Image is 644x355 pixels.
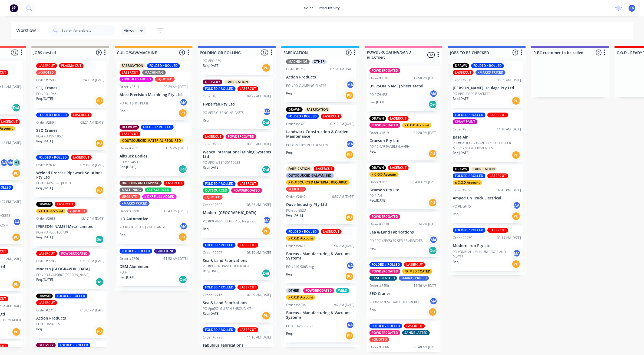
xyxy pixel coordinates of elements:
[453,141,521,150] p: PO #BA1035L - ISUZU NPS LEFT UPPER AIRBAG MOUNT BRACKET STEER
[388,116,409,121] div: LASERCUT
[120,194,140,199] div: URGENT!!!!
[330,121,354,126] div: 01:19 PM [DATE]
[120,256,139,261] div: Order #2746
[203,285,236,290] div: FOLDED / ROLLED
[453,204,471,209] p: PO #LIGHTS
[369,144,410,149] p: PO #2 CAR PANELS (LH+RH)
[147,63,180,68] div: FOLDED / ROLLED
[369,214,400,219] div: POWDERCOATED
[36,78,56,83] div: Order #2505
[10,4,18,12] img: Factory
[369,139,438,143] p: Graeson Pty Ltd
[55,202,75,207] div: LASERCUT
[404,262,425,267] div: LASERCUT
[120,201,150,206] div: xMARKS PRICED
[237,181,258,186] div: LASERCUT
[453,259,459,264] p: Req.
[62,25,115,36] input: Search for orders...
[164,181,184,186] div: LASERCUT
[120,109,126,113] p: Req.
[80,259,104,264] div: 03:18 PM [DATE]
[369,269,400,274] div: POWDERCOATED
[95,139,104,148] div: PU
[487,173,508,178] div: LASERCUT
[414,283,438,288] div: 11:36 AM [DATE]
[369,246,376,251] p: Req.
[305,107,330,112] div: FABRICATION
[497,235,521,240] div: 09:14 AM [DATE]
[286,229,319,234] div: FOLDED / ROLLED
[369,193,382,198] p: PO #IAN
[369,149,376,154] p: Req.
[203,211,271,215] p: Modern [GEOGRAPHIC_DATA]
[471,63,504,68] div: FOLDED / ROLLED
[203,264,249,269] p: PO #PO-316 PANEL FILTER BOX
[203,94,222,99] div: Order #2585
[286,114,319,119] div: FOLDED / ROLLED
[330,244,354,248] div: 11:02 AM [DATE]
[145,188,171,192] div: OUTSOURCED
[36,186,53,190] p: Req. [DATE]
[247,142,271,147] div: 09:03 AM [DATE]
[286,59,310,64] div: MACHINING
[117,61,190,120] div: FABRICATIONFOLDED / ROLLEDLASERCUTMACHININGxDXF FILES ADDEDxQUOTEDOrder #231409:29 AM [DATE]Abco ...
[321,229,342,234] div: LASERCUT
[120,188,143,192] div: MACHINING
[203,86,236,91] div: FOLDED / ROLLED
[13,159,21,167] div: + 1
[120,181,162,186] div: DRILLING AND TAPPING
[369,84,438,88] p: [PERSON_NAME] Sheet Metal
[80,163,104,167] div: 07:36 AM [DATE]
[451,226,523,271] div: FOLDED / ROLLEDLASERCUTOrder #276009:14 AM [DATE]Modern Iron Pty LtdPO #3MM ALLUMINIUM BOXES AND ...
[36,139,53,144] p: Req. [DATE]
[284,105,356,162] div: DRAWNFABRICATIONFOLDED / ROLLEDLASERCUTOrder #232501:19 PM [DATE]Landworx Construction & Garden M...
[203,165,220,170] p: Req. [DATE]
[453,167,469,172] div: DRAWN
[203,142,222,147] div: Order #2600
[453,86,521,90] p: [PERSON_NAME] Haulage Pty Ltd
[286,208,306,213] p: PO #po-8823
[453,96,470,101] p: Req. [DATE]
[36,163,56,167] div: Order #2632
[451,165,523,223] div: DRAWNFABRICATIONFOLDED / ROLLEDLASERCUTx C.O.D AccountOrder #269802:45 PM [DATE]Amped Up Truck El...
[95,186,104,195] div: PU
[201,179,273,238] div: FOLDED / ROLLEDLASERCUTOUTSOURCEDPOWDERCOATEDxQUOTEDOrder #260508:56 AM [DATE]Modern [GEOGRAPHIC_...
[263,216,271,224] div: MA
[286,236,315,241] div: x C.O.D Account
[201,283,273,323] div: FOLDED / ROLLEDLASERCUTOrder #271607:09 AM [DATE]Sea & Land FabricationsPO #poPO- GU FAN SHROUD K...
[203,258,271,263] p: Sea & Land Fabrications
[36,224,104,229] p: [PERSON_NAME] Metal Limited
[345,213,354,222] div: PU
[369,262,402,267] div: FOLDED / ROLLED
[142,194,177,199] div: x DXF FILES ADDED
[487,113,508,117] div: LASERCUT
[95,97,104,105] div: PU
[203,53,271,58] p: Unique Metals Laser
[428,246,437,255] div: Del
[36,91,57,96] p: PO #PO-1946
[36,267,104,271] p: Modern [GEOGRAPHIC_DATA]
[262,227,270,235] div: PU
[67,209,87,213] div: xQUOTED
[369,123,400,128] div: POWDERCOATED
[203,181,236,186] div: FOLDED / ROLLED
[369,165,386,170] div: DRAWN
[453,235,472,240] div: Order #2760
[512,260,520,268] div: PU
[179,109,187,117] div: PU
[286,83,326,88] p: PO #PO-CLAMPING PLATES
[164,146,188,151] div: 01:15 PM [DATE]
[497,188,521,193] div: 02:45 PM [DATE]
[286,107,303,112] div: DRAWN
[203,188,229,193] div: OUTSOURCED
[345,91,354,100] div: PU
[471,167,497,172] div: FABRICATION
[286,180,350,185] div: X OUTSOURCED MATERIAL REQUIRED
[203,219,258,224] p: PO #P0-4664 - OB450486 Neighbour
[226,134,256,139] div: POWDERCOATED
[120,63,145,68] div: FABRICATION
[36,86,104,90] p: SEQ Cranes
[34,153,107,197] div: FOLDED / ROLLEDLASERCUTOrder #263207:36 AM [DATE]Welded Process Pipework Solutions Pty LtdPO #PO-...
[120,275,136,280] p: Req. [DATE]
[203,63,220,68] p: Req. [DATE]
